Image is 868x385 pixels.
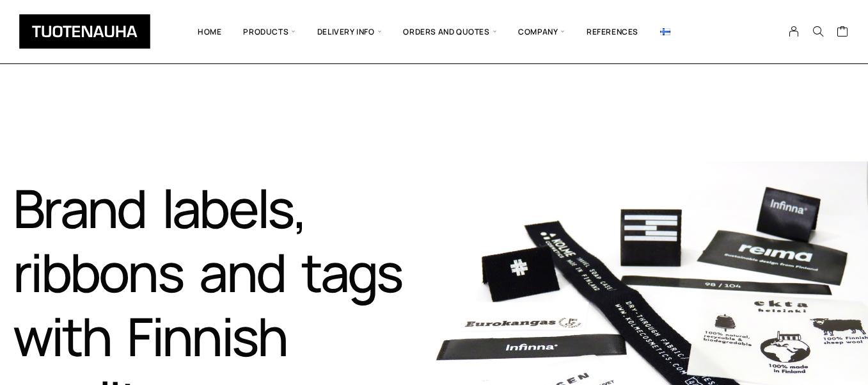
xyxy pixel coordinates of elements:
a: My Account [782,26,807,37]
span: Orders and quotes [392,10,507,54]
img: Suomi [660,28,670,35]
a: Cart [837,25,849,40]
a: References [576,10,649,54]
button: Search [806,26,830,37]
a: Home [187,10,232,54]
span: Products [232,10,306,54]
span: Delivery info [306,10,392,54]
img: Tuotenauha Oy [19,14,150,49]
span: Company [507,10,576,54]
